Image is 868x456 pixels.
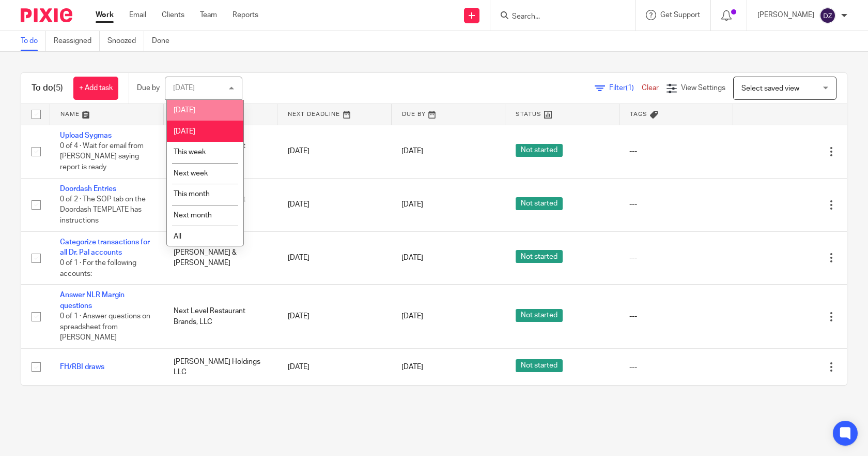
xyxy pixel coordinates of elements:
[277,285,391,348] td: [DATE]
[629,362,722,372] div: ---
[163,178,277,231] td: Next Level Restaurant Brands, LLC
[277,125,391,178] td: [DATE]
[174,149,206,156] span: This week
[96,10,114,20] a: Work
[54,31,100,51] a: Reassigned
[60,196,146,224] span: 0 of 2 · The SOP tab on the Doordash TEMPLATE has instructions
[609,84,642,92] span: Filter
[660,11,700,19] span: Get Support
[233,10,258,20] a: Reports
[163,285,277,348] td: Next Level Restaurant Brands, LLC
[516,144,563,157] span: Not started
[174,170,208,177] span: Next week
[516,309,563,322] span: Not started
[516,359,563,372] span: Not started
[129,10,146,20] a: Email
[642,84,659,92] a: Clear
[174,107,195,114] span: [DATE]
[53,84,63,92] span: (5)
[60,291,125,309] a: Answer NLR Margin questions
[630,111,647,117] span: Tags
[277,178,391,231] td: [DATE]
[60,363,104,371] a: FH/RBI draws
[629,253,722,263] div: ---
[162,10,184,20] a: Clients
[73,77,118,100] a: + Add task
[32,83,63,94] h1: To do
[21,8,72,22] img: Pixie
[60,313,150,341] span: 0 of 1 · Answer questions on spreadsheet from [PERSON_NAME]
[626,84,634,92] span: (1)
[60,239,150,256] a: Categorize transactions for all Dr. Pal accounts
[277,231,391,285] td: [DATE]
[21,31,46,51] a: To do
[277,348,391,385] td: [DATE]
[401,254,423,261] span: [DATE]
[401,148,423,155] span: [DATE]
[174,212,212,219] span: Next month
[401,313,423,320] span: [DATE]
[516,250,563,263] span: Not started
[60,185,116,193] a: Doordash Entries
[163,125,277,178] td: Next Level Restaurant Brands, LLC
[173,84,195,92] div: [DATE]
[819,7,836,24] img: svg%3E
[681,84,725,92] span: View Settings
[174,233,181,240] span: All
[401,201,423,209] span: [DATE]
[107,31,144,51] a: Snoozed
[629,146,722,156] div: ---
[152,31,177,51] a: Done
[60,142,144,171] span: 0 of 4 · Wait for email from [PERSON_NAME] saying report is ready
[511,12,604,22] input: Search
[741,85,799,92] span: Select saved view
[174,190,210,198] span: This month
[60,132,112,139] a: Upload Sygmas
[401,363,423,371] span: [DATE]
[629,311,722,321] div: ---
[200,10,217,20] a: Team
[174,128,195,135] span: [DATE]
[163,348,277,385] td: [PERSON_NAME] Holdings LLC
[516,197,563,210] span: Not started
[60,259,136,277] span: 0 of 1 · For the following accounts:
[629,199,722,210] div: ---
[163,231,277,285] td: [PERSON_NAME] & [PERSON_NAME]
[137,83,160,93] p: Due by
[757,10,814,20] p: [PERSON_NAME]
